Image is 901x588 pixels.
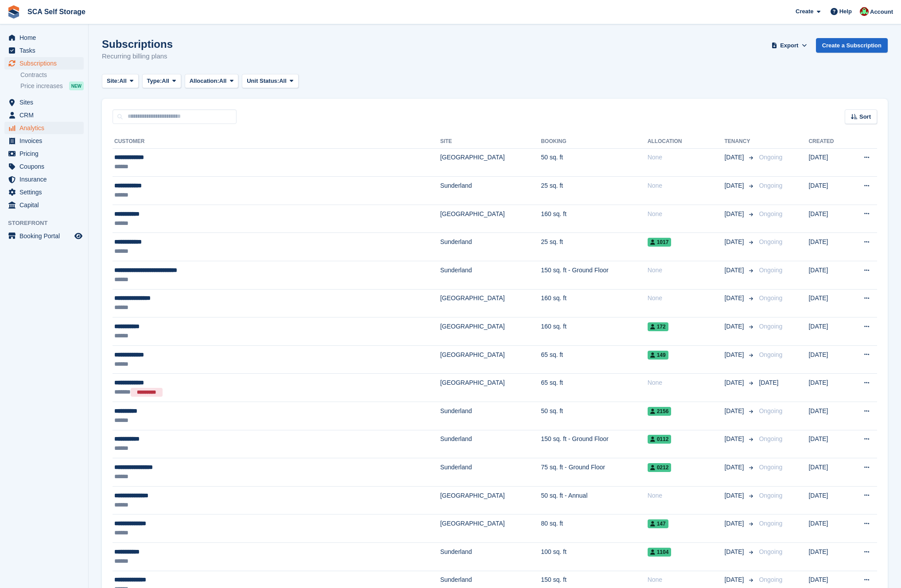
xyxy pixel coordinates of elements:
a: menu [4,109,84,121]
td: [DATE] [808,205,848,233]
div: NEW [69,81,84,90]
a: Price increases NEW [20,81,84,91]
span: [DATE] [724,237,746,247]
span: [DATE] [724,491,746,500]
span: All [162,77,169,85]
td: [GEOGRAPHIC_DATA] [440,486,541,514]
span: Ongoing [759,576,782,583]
button: Site: All [102,74,139,89]
h1: Subscriptions [102,38,173,50]
span: [DATE] [724,294,746,303]
div: None [648,575,725,584]
td: 25 sq. ft [541,177,648,205]
span: [DATE] [724,575,746,584]
td: [DATE] [808,486,848,514]
span: 0112 [648,435,672,444]
span: [DATE] [724,519,746,528]
span: CRM [19,109,73,121]
span: [DATE] [724,434,746,444]
span: Ongoing [759,238,782,245]
td: [DATE] [808,543,848,571]
a: Create a Subscription [816,38,888,53]
span: [DATE] [724,322,746,331]
td: [DATE] [808,233,848,261]
td: Sunderland [440,430,541,458]
span: Sort [859,112,871,121]
span: Insurance [19,173,73,186]
a: menu [4,173,84,186]
div: None [648,491,725,500]
td: Sunderland [440,261,541,290]
td: [GEOGRAPHIC_DATA] [440,345,541,374]
td: Sunderland [440,458,541,487]
a: menu [4,122,84,134]
span: Create [796,7,813,16]
p: Recurring billing plans [102,51,173,62]
span: Analytics [19,122,73,134]
span: Price increases [20,82,63,90]
a: menu [4,186,84,198]
span: Ongoing [759,182,782,189]
span: Coupons [19,160,73,173]
td: [GEOGRAPHIC_DATA] [440,514,541,543]
td: Sunderland [440,177,541,205]
span: Ongoing [759,351,782,358]
td: [DATE] [808,289,848,317]
td: [DATE] [808,317,848,346]
a: menu [4,147,84,160]
span: Help [839,7,852,16]
span: Export [780,41,798,50]
span: Type: [147,77,162,85]
td: [GEOGRAPHIC_DATA] [440,205,541,233]
td: 75 sq. ft - Ground Floor [541,458,648,487]
span: Home [19,31,73,44]
td: [DATE] [808,345,848,374]
td: 160 sq. ft [541,289,648,317]
td: [DATE] [808,261,848,290]
td: 150 sq. ft - Ground Floor [541,430,648,458]
span: Ongoing [759,520,782,527]
span: Ongoing [759,492,782,499]
span: All [219,77,227,85]
span: [DATE] [759,379,778,386]
td: [DATE] [808,374,848,402]
img: Dale Chapman [860,7,869,16]
span: Ongoing [759,435,782,442]
td: [DATE] [808,177,848,205]
span: 1104 [648,548,672,557]
a: Preview store [73,231,84,241]
span: 147 [648,519,668,528]
td: 80 sq. ft [541,514,648,543]
th: Booking [541,135,648,149]
span: [DATE] [724,181,746,190]
a: menu [4,57,84,70]
img: stora-icon-8386f47178a22dfd0bd8f6a31ec36ba5ce8667c1dd55bd0f319d3a0aa187defe.svg [7,5,20,19]
a: menu [4,199,84,211]
span: All [119,77,127,85]
td: Sunderland [440,402,541,430]
div: None [648,181,725,190]
span: Ongoing [759,407,782,414]
th: Tenancy [724,135,755,149]
span: 172 [648,322,668,331]
span: Invoices [19,135,73,147]
span: 2156 [648,407,672,416]
span: [DATE] [724,266,746,275]
span: All [279,77,287,85]
span: [DATE] [724,209,746,219]
span: Unit Status: [247,77,279,85]
td: [DATE] [808,458,848,487]
th: Allocation [648,135,725,149]
span: 1017 [648,238,672,247]
a: Contracts [20,71,84,79]
a: SCA Self Storage [24,4,89,19]
span: Tasks [19,44,73,57]
button: Export [770,38,809,53]
a: menu [4,160,84,173]
span: Ongoing [759,267,782,274]
span: [DATE] [724,378,746,387]
td: 50 sq. ft [541,148,648,177]
span: 149 [648,351,668,360]
th: Created [808,135,848,149]
td: 160 sq. ft [541,205,648,233]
